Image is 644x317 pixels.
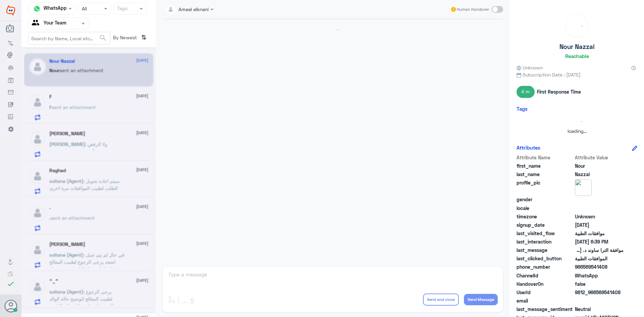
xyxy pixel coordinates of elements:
[518,116,636,127] div: loading...
[517,86,535,98] span: 4 m
[575,255,624,262] span: الموافقات الطبية
[575,221,624,228] span: 2025-10-11T15:37:39.411Z
[517,196,574,203] span: gender
[99,33,107,44] button: search
[517,238,574,245] span: last_interaction
[575,230,624,237] span: موافقات الطبية
[99,34,107,42] span: search
[110,32,139,45] span: By Newest
[537,88,581,95] span: First Response Time
[575,171,624,178] span: Nazzal
[575,297,624,304] span: null
[4,300,17,312] button: Avatar
[575,280,624,287] span: false
[575,238,624,245] span: 2025-10-11T15:39:59.512Z
[7,280,15,288] i: check
[575,196,624,203] span: null
[517,221,574,228] span: signup_date
[517,297,574,304] span: email
[83,144,95,156] div: loading...
[575,272,624,279] span: 2
[567,16,587,36] div: loading...
[464,294,498,305] button: Send Message
[517,162,574,169] span: first_name
[517,106,528,112] h6: Tags
[32,18,42,29] img: yourTeam.svg
[457,6,489,12] span: Human Handover
[517,272,574,279] span: ChannelId
[6,5,15,16] img: Widebot Logo
[517,280,574,287] span: HandoverOn
[517,71,637,78] span: Subscription Date : [DATE]
[575,289,624,296] span: 9812_966569541408
[565,53,589,59] h6: Reachable
[517,64,543,71] span: Unknown
[517,179,574,195] span: profile_pic
[423,294,459,306] button: Send and close
[32,4,42,14] img: whatsapp.png
[517,154,574,161] span: Attribute Name
[575,179,592,196] img: picture
[575,213,624,220] span: Unknown
[164,24,501,36] div: loading...
[517,247,574,254] span: last_message
[568,128,587,134] span: loading...
[517,230,574,237] span: last_visited_flow
[575,306,624,313] span: 0
[517,171,574,178] span: last_name
[517,289,574,296] span: UserId
[517,255,574,262] span: last_clicked_button
[575,205,624,212] span: null
[517,205,574,212] span: locale
[575,263,624,270] span: 966569541408
[29,32,110,44] input: Search by Name, Local etc…
[559,43,594,51] h5: Nour Nazzal
[141,32,147,43] i: ⇅
[116,5,128,13] div: Tags
[517,145,540,151] h6: Attributes
[517,306,574,313] span: last_message_sentiment
[517,213,574,220] span: timezone
[575,247,624,254] span: موافقة الترا ساوند د. ثامر تريكي الجراحة العامة
[575,154,624,161] span: Attribute Value
[575,162,624,169] span: Nour
[517,263,574,270] span: phone_number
